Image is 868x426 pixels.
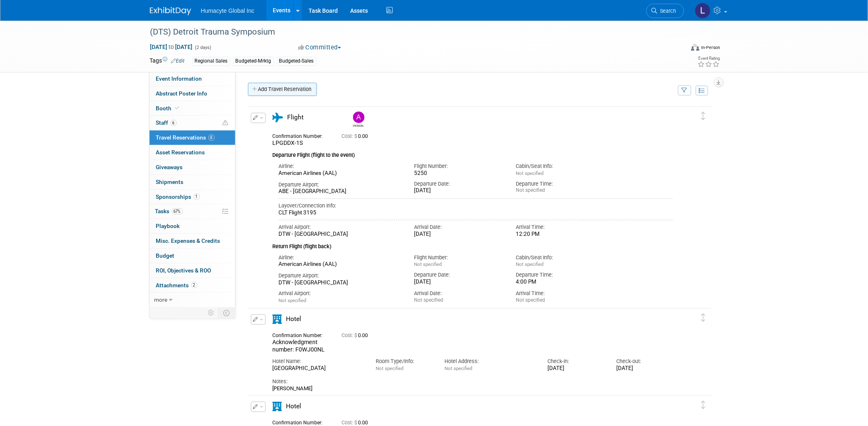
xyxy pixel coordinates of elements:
a: Abstract Poster Info [150,86,235,101]
div: Departure Time: [516,271,605,279]
div: American Airlines (AAL) [279,170,402,177]
span: 0.00 [342,420,372,426]
div: Departure Airport: [279,272,402,279]
span: Flight [288,114,304,121]
div: [PERSON_NAME] [273,385,673,392]
span: 6 [171,120,177,126]
div: Anthony Mattair [351,112,365,128]
span: Acknowledgment number: F0WJ00NL [273,339,325,353]
span: Cost: $ [342,133,358,139]
a: Playbook [150,219,235,233]
div: Confirmation Number: [273,131,330,140]
div: [DATE] [414,187,503,194]
span: Playbook [156,223,180,229]
div: Flight Number: [414,163,503,170]
div: Arrival Airport: [279,223,402,231]
div: Departure Flight (flight to the event) [273,147,673,159]
a: Search [646,4,684,18]
div: Departure Date: [414,180,503,188]
span: 67% [172,208,183,214]
i: Click and drag to move item [702,314,706,322]
span: Event Information [156,75,202,82]
div: Cabin/Seat Info: [516,163,605,170]
span: 1 [194,193,200,200]
div: [DATE] [414,231,503,238]
div: Airline: [279,163,402,170]
div: Budgeted-Sales [277,57,316,65]
div: Departure Date: [414,271,503,279]
i: Filter by Traveler [682,88,688,93]
a: Add Travel Reservation [248,83,317,96]
span: 2 [191,282,197,288]
span: [DATE] [DATE] [150,43,193,51]
div: 5250 [414,170,503,177]
a: Edit [171,58,185,64]
a: Travel Reservations8 [150,130,235,145]
img: Format-Inperson.png [691,44,700,51]
span: Search [657,8,676,14]
span: LPGDDX-1S [273,140,303,146]
div: [DATE] [547,365,604,372]
a: Giveaways [150,160,235,175]
div: 12:20 PM [516,231,605,238]
span: Not specified [279,298,306,303]
span: Not specified [516,170,543,176]
div: DTW - [GEOGRAPHIC_DATA] [279,231,402,238]
a: Attachments2 [150,278,235,293]
span: Budget [156,252,175,259]
td: Toggle Event Tabs [218,307,235,318]
i: Flight [273,113,283,122]
div: Arrival Time: [516,223,605,231]
a: ROI, Objectives & ROO [150,263,235,278]
span: Not specified [376,365,403,371]
div: In-Person [701,44,720,51]
span: Not specified [414,261,442,267]
div: American Airlines (AAL) [279,261,402,268]
span: 8 [208,135,215,141]
span: 0.00 [342,333,372,338]
div: Arrival Date: [414,223,503,231]
a: Asset Reservations [150,145,235,160]
span: Hotel [286,315,302,323]
div: ABE - [GEOGRAPHIC_DATA] [279,188,402,195]
span: Booth [156,105,181,112]
span: more [154,296,168,303]
span: Tasks [155,208,183,214]
div: Not specified [516,187,605,193]
div: Not specified [414,297,503,303]
div: Departure Airport: [279,181,402,189]
a: Misc. Expenses & Credits [150,234,235,248]
a: more [150,293,235,307]
span: 0.00 [342,133,372,139]
div: [DATE] [616,365,673,372]
i: Hotel [273,314,282,324]
div: Cabin/Seat Info: [516,254,605,261]
button: Committed [295,43,344,52]
a: Budget [150,249,235,263]
a: Sponsorships1 [150,190,235,204]
span: Abstract Poster Info [156,90,208,97]
span: Hotel [286,403,302,410]
div: Departure Time: [516,180,605,188]
span: ROI, Objectives & ROO [156,267,211,274]
span: Humacyte Global Inc [201,7,255,14]
div: Airline: [279,254,402,261]
td: Tags [150,56,185,66]
div: 4:00 PM [516,279,605,286]
span: Sponsorships [156,193,200,200]
span: Attachments [156,282,197,289]
td: Personalize Event Tab Strip [204,307,219,318]
div: (DTS) Detroit Trauma Symposium [147,25,672,40]
span: Giveaways [156,164,183,170]
div: Confirmation Number: [273,330,330,339]
div: Regional Sales [192,57,230,65]
span: (2 days) [194,45,212,50]
div: DTW - [GEOGRAPHIC_DATA] [279,279,402,286]
div: Notes: [273,378,673,385]
div: Hotel Address: [445,358,535,365]
img: Anthony Mattair [353,112,365,123]
span: to [168,44,175,50]
span: Travel Reservations [156,134,215,141]
div: CLT Flight 3195 [279,210,673,216]
div: Arrival Time: [516,290,605,297]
